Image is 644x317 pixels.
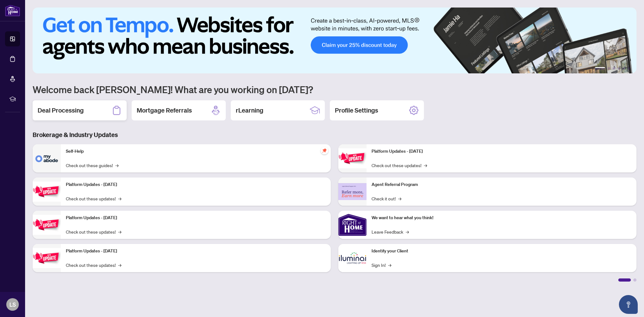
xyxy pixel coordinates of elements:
a: Check out these updates!→ [66,195,121,202]
span: → [118,195,121,202]
a: Check out these updates!→ [372,162,427,169]
h2: Deal Processing [38,106,84,115]
button: Open asap [619,295,638,314]
img: Self-Help [33,144,61,172]
p: Self-Help [66,148,326,155]
span: LS [9,300,16,309]
a: Sign In!→ [372,262,391,268]
button: 4 [618,67,620,70]
button: 6 [628,67,630,70]
span: → [388,262,391,268]
img: Platform Updates - July 8, 2025 [33,248,61,268]
span: pushpin [321,147,328,154]
a: Check out these updates!→ [66,228,121,235]
img: Slide 0 [33,8,636,73]
span: → [406,228,409,235]
span: → [398,195,401,202]
img: logo [5,5,20,16]
p: Agent Referral Program [372,181,631,188]
h2: Profile Settings [335,106,378,115]
button: 5 [623,67,625,70]
span: → [118,262,121,268]
a: Check out these guides!→ [66,162,119,169]
img: Platform Updates - July 21, 2025 [33,215,61,235]
a: Check out these updates!→ [66,262,121,268]
p: Platform Updates - [DATE] [66,181,326,188]
p: Platform Updates - [DATE] [66,248,326,255]
img: We want to hear what you think! [338,211,367,239]
h3: Brokerage & Industry Updates [33,130,636,139]
p: We want to hear what you think! [372,214,631,221]
img: Platform Updates - September 16, 2025 [33,182,61,201]
p: Identify your Client [372,248,631,255]
img: Identify your Client [338,244,367,272]
button: 2 [608,67,610,70]
p: Platform Updates - [DATE] [66,214,326,221]
a: Leave Feedback→ [372,228,409,235]
h2: Mortgage Referrals [137,106,192,115]
span: → [424,162,427,169]
span: → [115,162,119,169]
img: Agent Referral Program [338,183,367,200]
button: 3 [613,67,615,70]
h1: Welcome back [PERSON_NAME]! What are you working on [DATE]? [33,83,636,95]
img: Platform Updates - June 23, 2025 [338,148,367,168]
span: → [118,228,121,235]
a: Check it out!→ [372,195,401,202]
h2: rLearning [236,106,263,115]
button: 1 [595,67,605,70]
p: Platform Updates - [DATE] [372,148,631,155]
